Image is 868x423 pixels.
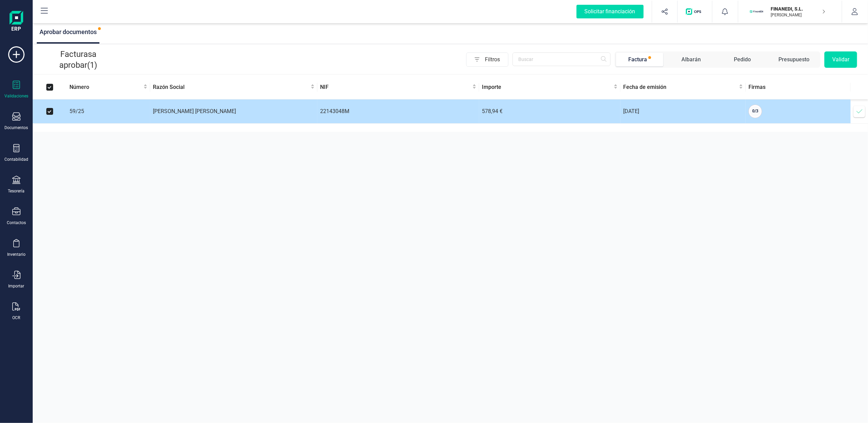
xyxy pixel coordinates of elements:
[466,52,508,67] button: Filtros
[13,315,20,320] div: OCR
[9,283,25,289] div: Importar
[4,157,28,162] div: Contabilidad
[512,52,611,66] input: Buscar
[568,1,652,22] button: Solicitar financiación
[771,12,825,18] p: [PERSON_NAME]
[7,252,26,257] div: Inventario
[752,109,758,113] span: 0 / 3
[67,99,150,124] td: 59/25
[317,99,479,124] td: 22143048M
[485,53,508,66] span: Filtros
[44,49,113,70] p: Facturas a aprobar (1)
[40,28,97,35] span: Aprobar documentos
[686,8,704,15] img: Logo de OPS
[69,83,142,91] span: Número
[153,83,309,91] span: Razón Social
[8,188,25,194] div: Tesorería
[577,5,644,18] div: Solicitar financiación
[771,5,825,12] p: FINANEDI, S.L.
[628,56,647,64] div: Factura
[150,99,317,124] td: [PERSON_NAME] [PERSON_NAME]
[10,11,23,33] img: Logo Finanedi
[681,56,701,64] div: Albarán
[482,83,612,91] span: Importe
[749,4,764,19] img: FI
[778,56,809,64] div: Presupuesto
[623,83,738,91] span: Fecha de emisión
[7,220,26,225] div: Contactos
[682,1,708,22] button: Logo de OPS
[746,75,851,99] th: Firmas
[620,99,746,124] td: [DATE]
[824,51,857,68] button: Validar
[5,125,28,130] div: Documentos
[320,83,471,91] span: NIF
[734,56,751,64] div: Pedido
[4,93,28,99] div: Validaciones
[746,1,834,22] button: FIFINANEDI, S.L.[PERSON_NAME]
[479,99,620,124] td: 578,94 €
